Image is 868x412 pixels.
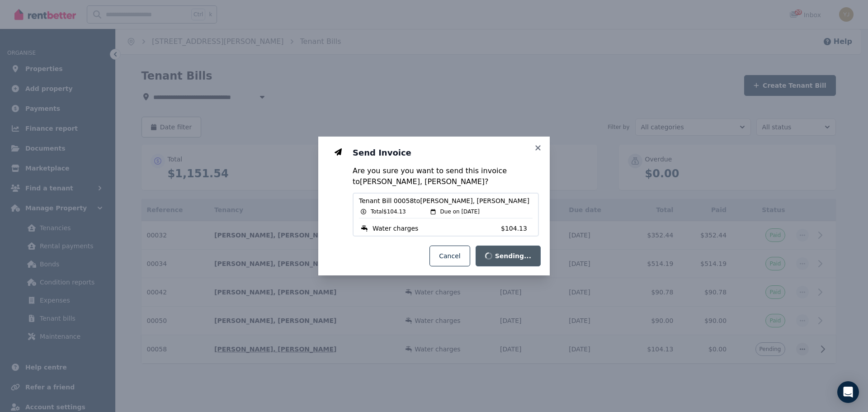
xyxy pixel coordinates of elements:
[501,224,533,233] span: $104.13
[429,246,470,266] button: Cancel
[353,166,539,187] p: Are you sure you want to send this invoice to [PERSON_NAME], [PERSON_NAME] ?
[495,251,531,260] span: Sending...
[440,208,480,215] span: Due on [DATE]
[371,208,406,215] span: Total $104.13
[476,246,541,266] button: Sending...
[837,381,859,403] div: Open Intercom Messenger
[353,147,539,158] h3: Send Invoice
[359,196,533,205] span: Tenant Bill 00058 to [PERSON_NAME], [PERSON_NAME]
[373,224,418,233] span: Water charges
